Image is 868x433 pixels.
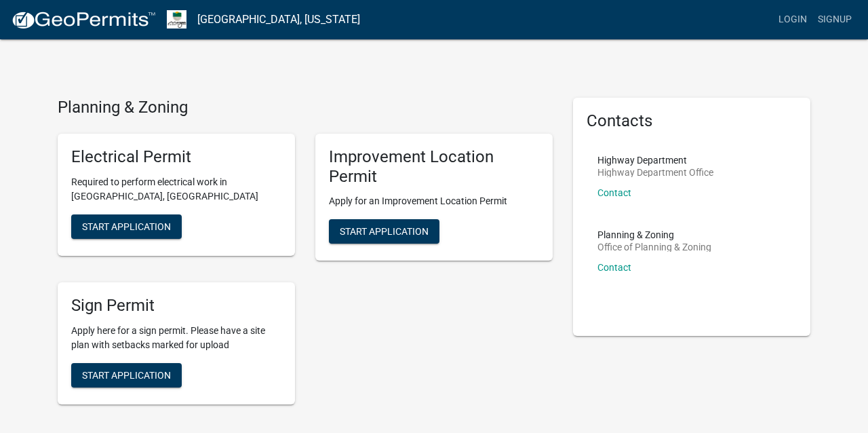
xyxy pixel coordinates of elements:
[329,147,539,187] h5: Improvement Location Permit
[71,324,281,352] p: Apply here for a sign permit. Please have a site plan with setbacks marked for upload
[167,10,186,29] img: Morgan County, Indiana
[58,98,553,117] h4: Planning & Zoning
[587,111,797,131] h5: Contacts
[71,175,281,204] p: Required to perform electrical work in [GEOGRAPHIC_DATA], [GEOGRAPHIC_DATA]
[329,219,439,244] button: Start Application
[82,370,171,381] span: Start Application
[71,363,182,388] button: Start Application
[597,230,711,240] p: Planning & Zoning
[340,226,429,237] span: Start Application
[71,147,281,167] h5: Electrical Permit
[71,214,182,239] button: Start Application
[597,168,713,177] p: Highway Department Office
[597,155,713,165] p: Highway Department
[82,221,171,231] span: Start Application
[597,242,711,252] p: Office of Planning & Zoning
[812,7,857,33] a: Signup
[71,296,281,316] h5: Sign Permit
[197,8,360,31] a: [GEOGRAPHIC_DATA], [US_STATE]
[773,7,812,33] a: Login
[597,187,631,198] a: Contact
[597,262,631,273] a: Contact
[329,194,539,208] p: Apply for an Improvement Location Permit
